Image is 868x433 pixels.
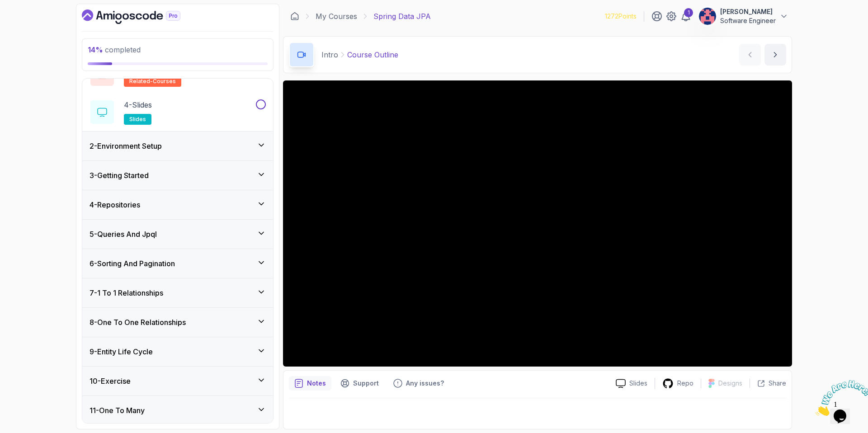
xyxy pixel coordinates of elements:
button: Support button [335,376,384,391]
p: Any issues? [406,379,444,388]
span: 14 % [88,45,103,54]
button: 4-Slidesslides [90,99,266,125]
button: 3-Getting Started [82,161,273,190]
button: 11-One To Many [82,396,273,425]
span: slides [129,116,146,123]
button: 7-1 To 1 Relationships [82,278,273,307]
p: Course Outline [347,49,398,60]
p: Slides [629,379,647,388]
iframe: 1 - Course Outline [283,80,792,367]
iframe: chat widget [812,377,868,419]
a: 1 [680,11,691,22]
button: 10-Exercise [82,367,273,395]
button: notes button [289,376,331,391]
h3: 7 - 1 To 1 Relationships [90,287,163,298]
h3: 5 - Queries And Jpql [90,229,157,240]
img: user profile image [699,8,716,25]
a: Dashboard [290,12,299,21]
button: previous content [739,44,761,66]
p: Spring Data JPA [373,11,431,22]
button: user profile image[PERSON_NAME]Software Engineer [698,7,788,25]
h3: 9 - Entity Life Cycle [90,346,153,357]
button: Feedback button [388,376,449,391]
button: Share [750,379,786,388]
button: 8-One To One Relationships [82,308,273,337]
div: 1 [684,8,693,17]
button: next content [764,44,786,66]
a: Repo [655,378,701,389]
p: Software Engineer [720,16,776,25]
span: completed [88,45,141,54]
p: Support [353,379,379,388]
h3: 4 - Repositories [90,199,140,210]
p: Intro [321,49,338,60]
h3: 2 - Environment Setup [90,141,162,151]
span: 1 [4,4,7,11]
h3: 10 - Exercise [90,376,131,386]
h3: 3 - Getting Started [90,170,149,181]
p: 1272 Points [605,12,637,21]
p: 4 - Slides [124,99,152,110]
h3: 8 - One To One Relationships [90,317,186,328]
button: 2-Environment Setup [82,132,273,160]
button: 6-Sorting And Pagination [82,249,273,278]
p: Share [769,379,786,388]
a: Dashboard [82,9,201,24]
button: 4-Repositories [82,190,273,219]
p: Repo [677,379,693,388]
img: Chat attention grabber [4,4,60,39]
button: 9-Entity Life Cycle [82,337,273,366]
button: 5-Queries And Jpql [82,220,273,249]
p: [PERSON_NAME] [720,7,776,16]
span: related-courses [129,78,176,85]
p: Notes [307,379,326,388]
p: Designs [718,379,742,388]
h3: 6 - Sorting And Pagination [90,258,175,269]
a: My Courses [316,11,357,22]
h3: 11 - One To Many [90,405,145,416]
a: Slides [609,379,655,388]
